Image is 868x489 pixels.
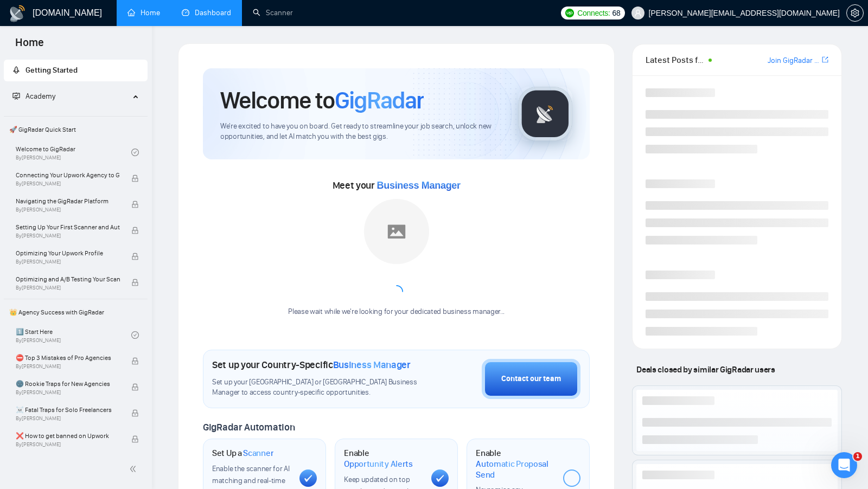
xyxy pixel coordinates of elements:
[831,452,857,478] iframe: Intercom live chat
[565,9,574,17] img: upwork-logo.png
[16,441,120,448] span: By [PERSON_NAME]
[127,8,160,17] a: homeHome
[131,383,139,391] span: lock
[220,121,501,142] span: We're excited to have you on board. Get ready to streamline your job search, unlock new opportuni...
[16,389,120,396] span: By [PERSON_NAME]
[12,92,55,101] span: Academy
[203,421,295,433] span: GigRadar Automation
[646,53,705,67] span: Latest Posts from the GigRadar Community
[632,360,779,379] span: Deals closed by similar GigRadar users
[16,196,120,207] span: Navigating the GigRadar Platform
[16,181,120,187] span: By [PERSON_NAME]
[25,92,55,101] span: Academy
[482,359,580,399] button: Contact our team
[16,222,120,233] span: Setting Up Your First Scanner and Auto-Bidder
[364,199,429,264] img: placeholder.png
[377,180,461,191] span: Business Manager
[131,279,139,286] span: lock
[822,55,828,64] span: export
[16,352,120,363] span: ⛔ Top 3 Mistakes of Pro Agencies
[16,404,120,415] span: ☠️ Fatal Traps for Solo Freelancers
[335,86,424,115] span: GigRadar
[131,409,139,417] span: lock
[4,60,148,81] li: Getting Started
[212,448,273,459] h1: Set Up a
[5,119,146,140] span: 🚀 GigRadar Quick Start
[847,9,863,17] span: setting
[16,378,120,389] span: 🌚 Rookie Traps for New Agencies
[131,149,139,156] span: check-circle
[282,307,511,317] div: Please wait while we're looking for your dedicated business manager...
[7,35,53,57] span: Home
[16,363,120,370] span: By [PERSON_NAME]
[12,66,20,74] span: rocket
[220,86,424,115] h1: Welcome to
[16,207,120,213] span: By [PERSON_NAME]
[25,66,78,75] span: Getting Started
[518,87,572,141] img: gigradar-logo.png
[476,448,554,480] h1: Enable
[131,201,139,208] span: lock
[846,4,864,22] button: setting
[16,140,131,164] a: Welcome to GigRadarBy[PERSON_NAME]
[12,92,20,100] span: fund-projection-screen
[16,285,120,291] span: By [PERSON_NAME]
[16,233,120,239] span: By [PERSON_NAME]
[131,435,139,443] span: lock
[16,248,120,259] span: Optimizing Your Upwork Profile
[768,55,820,67] a: Join GigRadar Slack Community
[344,448,423,469] h1: Enable
[243,448,273,459] span: Scanner
[16,415,120,422] span: By [PERSON_NAME]
[846,9,864,17] a: setting
[131,175,139,182] span: lock
[16,259,120,265] span: By [PERSON_NAME]
[344,459,413,469] span: Opportunity Alerts
[822,55,828,65] a: export
[131,227,139,234] span: lock
[501,373,561,385] div: Contact our team
[634,9,642,17] span: user
[333,359,411,371] span: Business Manager
[16,274,120,285] span: Optimizing and A/B Testing Your Scanner for Better Results
[182,8,231,17] a: dashboardDashboard
[131,331,139,339] span: check-circle
[212,377,427,398] span: Set up your [GEOGRAPHIC_DATA] or [GEOGRAPHIC_DATA] Business Manager to access country-specific op...
[853,452,862,461] span: 1
[9,5,26,22] img: logo
[131,253,139,260] span: lock
[390,285,403,298] span: loading
[16,323,131,347] a: 1️⃣ Start HereBy[PERSON_NAME]
[612,7,621,19] span: 68
[16,430,120,441] span: ❌ How to get banned on Upwork
[333,179,461,191] span: Meet your
[253,8,293,17] a: searchScanner
[212,359,411,371] h1: Set up your Country-Specific
[476,459,554,480] span: Automatic Proposal Send
[131,357,139,365] span: lock
[16,170,120,181] span: Connecting Your Upwork Agency to GigRadar
[5,301,146,323] span: 👑 Agency Success with GigRadar
[129,464,140,474] span: double-left
[577,7,610,19] span: Connects:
